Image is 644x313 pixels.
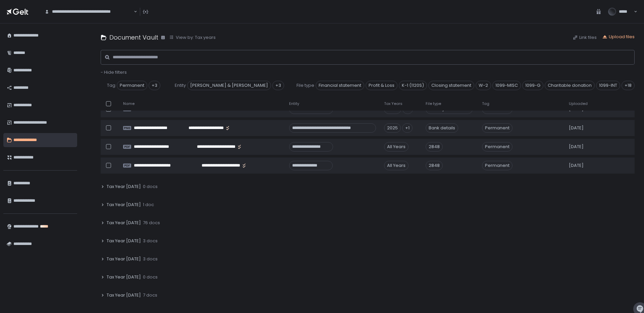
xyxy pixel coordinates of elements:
span: Tax Year [DATE] [107,184,141,190]
button: View by: Tax years [169,35,216,41]
span: 1 doc [143,202,154,208]
div: +18 [622,81,635,90]
span: 0 docs [143,274,158,280]
span: [DATE] [569,163,584,169]
div: Search for option [40,5,137,19]
span: Permanent [117,81,147,90]
span: 1099-MISC [492,81,521,90]
div: 2848 [426,142,443,151]
div: All Years [384,142,409,151]
span: Entity [289,101,299,106]
button: - Hide filters [101,69,127,75]
div: Bank details [426,123,458,133]
span: 1099-G [522,81,543,90]
span: 3 docs [143,256,158,262]
span: Tax Year [DATE] [107,256,141,262]
span: Name [123,101,135,106]
div: +3 [149,81,160,90]
span: 7 docs [143,292,157,298]
span: Closing statement [428,81,474,90]
span: Tax Year [DATE] [107,202,141,208]
span: Tag [482,101,489,106]
div: 2025 [384,123,401,133]
span: Tax Year [DATE] [107,274,141,280]
span: Profit & Loss [366,81,397,90]
span: 76 docs [143,220,160,226]
span: Permanent [482,161,513,170]
span: Tax Year [DATE] [107,238,141,244]
span: [DATE] [569,144,584,150]
span: File type [426,101,441,106]
h1: Document Vault [109,33,158,42]
span: Tag [107,82,115,88]
button: Link files [573,35,597,41]
span: Tax Year [DATE] [107,292,141,298]
div: +3 [272,81,284,90]
span: 1099-INT [596,81,620,90]
div: 2848 [426,161,443,170]
button: Upload files [602,34,635,40]
span: [PERSON_NAME] & [PERSON_NAME] [187,81,271,90]
span: Permanent [482,123,513,133]
span: File type [297,82,314,88]
span: Charitable donation [545,81,595,90]
span: W-2 [476,81,491,90]
span: K-1 (1120S) [399,81,427,90]
span: Uploaded [569,101,588,106]
span: 3 docs [143,238,158,244]
span: Financial statement [316,81,364,90]
span: Tax Years [384,101,402,106]
span: [DATE] [569,125,584,131]
div: +1 [402,123,413,133]
span: Entity [175,82,186,88]
span: 0 docs [143,184,158,190]
span: Tax Year [DATE] [107,220,141,226]
span: - Hide filters [101,69,127,75]
div: All Years [384,161,409,170]
span: Permanent [482,142,513,151]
